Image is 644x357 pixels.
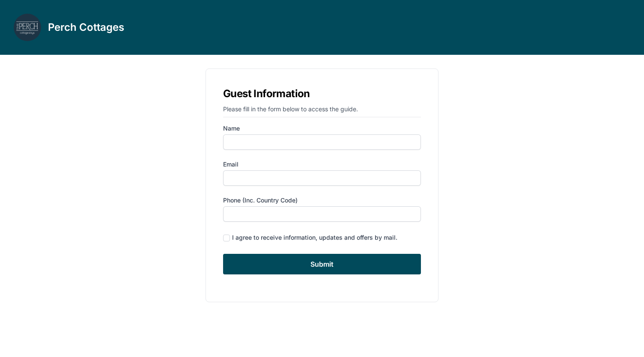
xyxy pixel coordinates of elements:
h1: Guest Information [223,86,421,101]
label: Name [223,124,421,133]
div: I agree to receive information, updates and offers by mail. [232,233,397,242]
a: Perch Cottages [14,14,124,41]
label: Phone (inc. country code) [223,196,421,205]
h3: Perch Cottages [48,21,124,34]
input: Submit [223,254,421,274]
p: Please fill in the form below to access the guide. [223,105,421,117]
img: lbscve6jyqy4usxktyb5b1icebv1 [14,14,41,41]
label: Email [223,160,421,169]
